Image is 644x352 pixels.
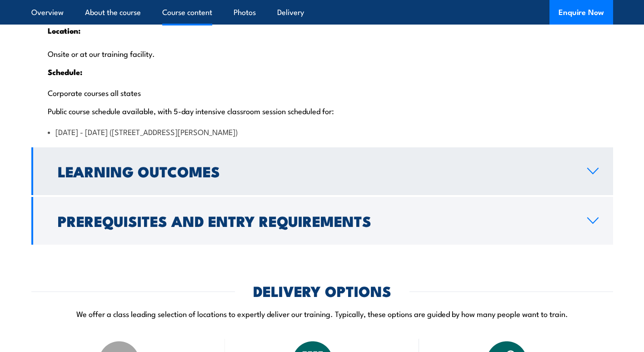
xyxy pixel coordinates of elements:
li: [DATE] - [DATE] ([STREET_ADDRESS][PERSON_NAME]) [48,126,597,137]
strong: Schedule: [48,66,82,78]
strong: Location: [48,25,80,36]
p: Onsite or at our training facility. [48,49,597,76]
a: Prerequisites and Entry Requirements [31,197,613,245]
h2: DELIVERY OPTIONS [253,284,391,297]
p: We offer a class leading selection of locations to expertly deliver our training. Typically, thes... [31,308,613,319]
p: Corporate courses all states Public course schedule available, with 5-day intensive classroom ses... [48,88,597,115]
a: Learning Outcomes [31,147,613,195]
h2: Learning Outcomes [58,165,573,177]
h2: Prerequisites and Entry Requirements [58,214,573,227]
